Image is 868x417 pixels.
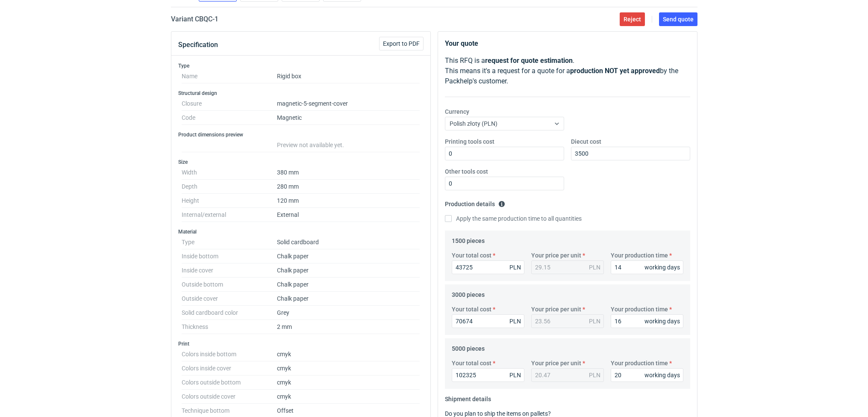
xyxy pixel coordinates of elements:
span: Send quote [663,16,694,22]
div: PLN [509,263,521,272]
dt: Internal/external [182,208,277,222]
dd: 2 mm [277,320,420,334]
div: working days [644,371,680,379]
dd: magnetic-5-segment-cover [277,97,420,111]
label: Do you plan to ship the items on pallets? [445,410,551,417]
dd: Chalk paper [277,249,420,263]
dd: External [277,208,420,222]
button: Reject [620,12,645,26]
label: Your production time [611,359,668,367]
p: This RFQ is a . This means it's a request for a quote for a by the Packhelp's customer. [445,56,690,86]
input: 0 [452,260,524,274]
dt: Colors outside bottom [182,376,277,390]
legend: Shipment details [445,392,491,402]
dt: Height [182,194,277,208]
dd: Solid cardboard [277,235,420,249]
dd: Chalk paper [277,292,420,306]
label: Diecut cost [571,137,601,146]
legend: 3000 pieces [452,288,485,298]
dt: Colors inside cover [182,361,277,376]
div: PLN [509,317,521,325]
dt: Outside cover [182,292,277,306]
h3: Size [178,159,424,166]
legend: Production details [445,197,505,207]
span: Polish złoty (PLN) [450,120,497,127]
input: 0 [611,314,683,328]
dd: Rigid box [277,69,420,83]
dt: Code [182,111,277,125]
h3: Print [178,340,424,347]
button: Send quote [659,12,697,26]
div: PLN [589,263,600,272]
input: 0 [611,260,683,274]
button: Export to PDF [379,37,424,50]
strong: production NOT yet approved [570,67,660,75]
strong: Your quote [445,39,478,47]
dt: Closure [182,97,277,111]
label: Your production time [611,305,668,313]
dt: Depth [182,180,277,194]
label: Your total cost [452,305,491,313]
dt: Inside cover [182,263,277,278]
dd: cmyk [277,390,420,404]
input: 0 [452,314,524,328]
label: Your total cost [452,359,491,367]
dt: Colors outside cover [182,390,277,404]
div: PLN [589,317,600,325]
span: Export to PDF [383,41,420,47]
strong: request for quote estimation [485,56,573,65]
div: PLN [509,371,521,379]
dd: 280 mm [277,180,420,194]
h3: Product dimensions preview [178,131,424,138]
input: 0 [445,147,564,160]
dd: 380 mm [277,166,420,180]
span: Reject [624,16,641,22]
label: Your price per unit [531,251,581,260]
label: Apply the same production time to all quantities [445,214,582,223]
dt: Thickness [182,320,277,334]
dd: Chalk paper [277,278,420,292]
div: working days [644,263,680,272]
dd: Magnetic [277,111,420,125]
input: 0 [445,177,564,190]
span: Preview not available yet. [277,142,344,148]
input: 0 [611,368,683,382]
label: Your total cost [452,251,491,260]
dd: Grey [277,306,420,320]
label: Your price per unit [531,305,581,313]
button: Specification [178,35,218,55]
h3: Type [178,62,424,69]
input: 0 [571,147,690,160]
dd: Chalk paper [277,263,420,278]
label: Your price per unit [531,359,581,367]
input: 0 [452,368,524,382]
label: Other tools cost [445,167,488,176]
label: Printing tools cost [445,137,494,146]
legend: 1500 pieces [452,234,485,244]
legend: 5000 pieces [452,342,485,352]
dd: cmyk [277,361,420,376]
dt: Colors inside bottom [182,347,277,361]
dt: Width [182,166,277,180]
dd: 120 mm [277,194,420,208]
h2: Variant CBQC - 1 [171,14,218,24]
h3: Structural design [178,90,424,97]
dt: Name [182,69,277,83]
div: working days [644,317,680,325]
dt: Inside bottom [182,249,277,263]
dt: Solid cardboard color [182,306,277,320]
h3: Material [178,228,424,235]
label: Currency [445,107,469,116]
dd: cmyk [277,347,420,361]
dd: cmyk [277,376,420,390]
dt: Type [182,235,277,249]
label: Your production time [611,251,668,260]
dt: Outside bottom [182,278,277,292]
div: PLN [589,371,600,379]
